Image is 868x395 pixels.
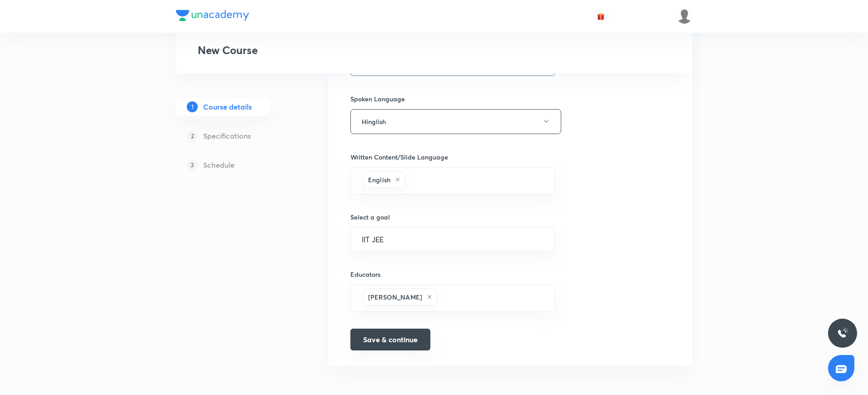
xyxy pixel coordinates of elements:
[203,130,251,141] h5: Specifications
[549,180,551,181] button: Open
[187,101,198,112] p: 1
[549,238,551,240] button: Open
[350,94,405,104] h6: Spoken Language
[350,109,561,134] button: Hinglish
[187,130,198,141] p: 2
[350,329,430,350] button: Save & continue
[837,328,848,339] img: ttu
[176,10,249,21] img: Company Logo
[350,270,555,279] h6: Educators
[368,175,390,185] h6: English
[594,9,608,24] button: avatar
[362,235,544,244] input: Select a goal
[350,152,555,162] h6: Written Content/Slide Language
[187,160,198,170] p: 3
[176,10,249,23] a: Company Logo
[549,297,551,299] button: Open
[203,101,252,112] h5: Course details
[203,160,234,170] h5: Schedule
[350,212,555,222] h6: Select a goal
[597,12,605,20] img: avatar
[677,9,692,24] img: Huzaiff
[198,44,258,57] h3: New Course
[368,292,422,302] h6: [PERSON_NAME]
